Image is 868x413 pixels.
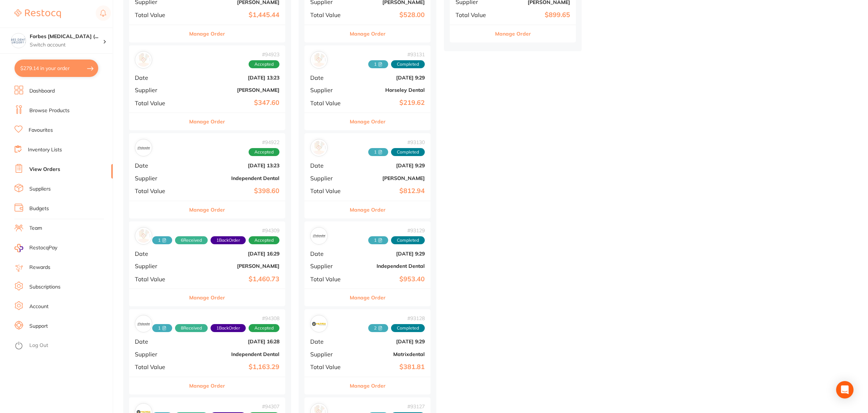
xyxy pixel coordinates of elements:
[249,324,279,332] span: Accepted
[14,5,61,22] a: Restocq Logo
[29,166,60,173] a: View Orders
[29,205,49,212] a: Budgets
[14,340,111,352] button: Log Out
[249,52,279,57] span: # 94923
[312,53,326,67] img: Horseley Dental
[135,276,181,282] span: Total Value
[29,283,61,291] a: Subscriptions
[352,275,425,283] b: $953.40
[368,52,425,57] span: # 93131
[135,74,181,81] span: Date
[187,175,279,181] b: Independent Dental
[135,12,181,18] span: Total Value
[30,41,103,49] p: Switch account
[187,87,279,93] b: [PERSON_NAME]
[310,175,346,181] span: Supplier
[352,363,425,371] b: $381.81
[310,250,346,257] span: Date
[310,351,346,357] span: Supplier
[310,74,346,81] span: Date
[249,60,279,68] span: Accepted
[211,324,246,332] span: Back orders
[352,11,425,19] b: $528.00
[391,236,425,244] span: Completed
[187,339,279,344] b: [DATE] 16:28
[135,250,181,257] span: Date
[187,11,279,19] b: $1,445.44
[310,12,346,18] span: Total Value
[350,25,386,42] button: Manage Order
[29,185,51,193] a: Suppliers
[310,263,346,269] span: Supplier
[352,263,425,269] b: Independent Dental
[14,9,61,18] img: Restocq Logo
[352,99,425,107] b: $219.62
[249,236,279,244] span: Accepted
[11,33,26,48] img: Forbes Dental Surgery (DentalTown 6)
[14,244,57,252] a: RestocqPay
[391,324,425,332] span: Completed
[187,187,279,195] b: $398.60
[187,363,279,371] b: $1,163.29
[187,351,279,357] b: Independent Dental
[135,338,181,345] span: Date
[152,324,172,332] span: Received
[175,236,208,244] span: Received
[368,236,388,244] span: Received
[135,175,181,181] span: Supplier
[137,53,150,67] img: Adam Dental
[29,264,50,271] a: Rewards
[498,11,570,19] b: $899.65
[495,25,531,42] button: Manage Order
[352,351,425,357] b: Matrixdental
[456,12,492,18] span: Total Value
[152,315,279,321] span: # 94308
[211,236,246,244] span: Back orders
[129,221,285,307] div: Henry Schein Halas#943091 6Received1BackOrderAcceptedDate[DATE] 16:29Supplier[PERSON_NAME]Total V...
[29,244,57,252] span: RestocqPay
[135,87,181,93] span: Supplier
[391,148,425,156] span: Completed
[189,113,225,130] button: Manage Order
[29,107,70,114] a: Browse Products
[352,75,425,81] b: [DATE] 9:29
[189,289,225,306] button: Manage Order
[135,263,181,269] span: Supplier
[189,201,225,218] button: Manage Order
[350,289,386,306] button: Manage Order
[310,188,346,194] span: Total Value
[187,251,279,257] b: [DATE] 16:29
[29,342,48,349] a: Log Out
[187,163,279,168] b: [DATE] 13:23
[175,324,208,332] span: Received
[368,228,425,233] span: # 93129
[368,404,425,409] span: # 93127
[135,188,181,194] span: Total Value
[29,225,42,232] a: Team
[249,139,279,145] span: # 94922
[350,377,386,394] button: Manage Order
[135,351,181,357] span: Supplier
[29,323,48,330] a: Support
[187,99,279,107] b: $347.60
[129,309,285,394] div: Independent Dental#943081 8Received1BackOrderAcceptedDate[DATE] 16:28SupplierIndependent DentalTo...
[310,162,346,169] span: Date
[312,141,326,155] img: Adam Dental
[187,275,279,283] b: $1,460.73
[368,324,388,332] span: Received
[29,127,53,134] a: Favourites
[368,315,425,321] span: # 93128
[310,100,346,106] span: Total Value
[312,229,326,243] img: Independent Dental
[352,87,425,93] b: Horseley Dental
[29,87,55,95] a: Dashboard
[137,141,150,155] img: Independent Dental
[189,377,225,394] button: Manage Order
[352,175,425,181] b: [PERSON_NAME]
[152,228,279,233] span: # 94309
[310,364,346,370] span: Total Value
[14,60,98,77] button: $279.14 in your order
[129,133,285,218] div: Independent Dental#94922AcceptedDate[DATE] 13:23SupplierIndependent DentalTotal Value$398.60Manag...
[391,60,425,68] span: Completed
[137,229,150,243] img: Henry Schein Halas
